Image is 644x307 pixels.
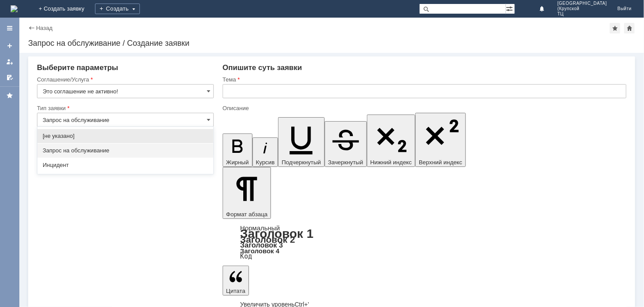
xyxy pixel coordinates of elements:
a: Перейти на домашнюю страницу [11,5,18,12]
a: Мои заявки [3,55,17,69]
button: Подчеркнутый [278,117,324,167]
span: Инцидент [43,162,208,169]
a: Назад [36,25,52,31]
button: Верхний индекс [415,113,466,167]
a: Создать заявку [3,39,17,53]
a: Заголовок 1 [240,227,314,240]
span: Формат абзаца [226,211,267,218]
span: Расширенный поиск [506,4,515,12]
span: Запрос на обслуживание [43,147,208,154]
button: Цитата [223,266,249,296]
a: Заголовок 3 [240,241,283,249]
a: Мои согласования [3,70,17,85]
div: Добавить в избранное [610,23,620,33]
a: Код [240,252,252,260]
span: Зачеркнутый [328,159,363,166]
div: Тип заявки [37,105,212,111]
span: Цитата [226,288,245,294]
div: Создать [95,4,140,14]
a: Заголовок 2 [240,234,295,244]
span: Жирный [226,159,249,166]
a: Заголовок 4 [240,247,279,255]
span: Верхний индекс [419,159,462,166]
div: Сделать домашней страницей [624,23,635,33]
div: Описание [223,105,625,111]
button: Зачеркнутый [325,121,367,167]
span: Опишите суть заявки [223,63,302,72]
a: Нормальный [240,224,280,232]
span: ТЦ [557,11,607,17]
span: [не указано] [43,133,208,140]
span: Нижний индекс [370,159,412,166]
span: Выберите параметры [37,63,118,72]
span: (Крупской [557,6,607,11]
span: [GEOGRAPHIC_DATA] [557,1,607,6]
span: Курсив [256,159,275,166]
button: Формат абзаца [223,167,271,219]
div: Формат абзаца [223,225,626,259]
span: Подчеркнутый [282,159,321,166]
div: Запрос на обслуживание / Создание заявки [28,39,635,48]
div: Соглашение/Услуга [37,77,212,82]
img: logo [11,5,18,12]
button: Жирный [223,133,252,167]
button: Курсив [252,137,278,167]
button: Нижний индекс [367,115,416,167]
div: Тема [223,77,625,82]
